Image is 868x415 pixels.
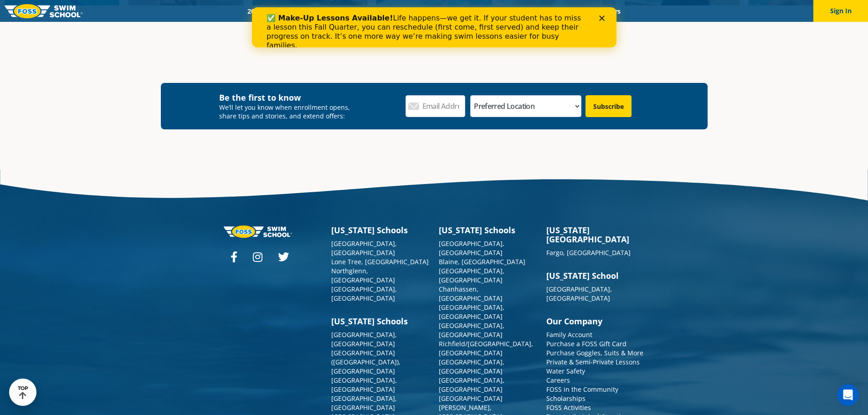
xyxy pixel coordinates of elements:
[439,339,533,357] a: Richfield/[GEOGRAPHIC_DATA], [GEOGRAPHIC_DATA]
[15,6,335,43] div: Life happens—we get it. If your student has to miss a lesson this Fall Quarter, you can reschedul...
[439,266,504,284] a: [GEOGRAPHIC_DATA], [GEOGRAPHIC_DATA]
[240,7,297,15] a: 2025 Calendar
[331,348,401,375] a: [GEOGRAPHIC_DATA] ([GEOGRAPHIC_DATA]), [GEOGRAPHIC_DATA]
[406,95,465,117] input: Email Address
[439,239,504,257] a: [GEOGRAPHIC_DATA], [GEOGRAPHIC_DATA]
[415,7,466,15] a: About FOSS
[331,239,397,257] a: [GEOGRAPHIC_DATA], [GEOGRAPHIC_DATA]
[224,225,292,238] img: Foss-logo-horizontal-white.svg
[439,358,504,375] a: [GEOGRAPHIC_DATA], [GEOGRAPHIC_DATA]
[546,339,627,348] a: Purchase a FOSS Gift Card
[5,4,82,18] img: FOSS Swim School Logo
[546,330,592,339] a: Family Account
[546,367,585,375] a: Water Safety
[837,384,859,406] iframe: Intercom live chat
[466,7,562,15] a: Swim Like [PERSON_NAME]
[546,317,645,326] h3: Our Company
[439,376,504,394] a: [GEOGRAPHIC_DATA], [GEOGRAPHIC_DATA]
[219,92,356,103] h4: Be the first to know
[439,225,537,235] h3: [US_STATE] Schools
[546,358,640,366] a: Private & Semi-Private Lessons
[562,7,591,15] a: Blog
[439,321,504,339] a: [GEOGRAPHIC_DATA], [GEOGRAPHIC_DATA]
[331,330,397,348] a: [GEOGRAPHIC_DATA], [GEOGRAPHIC_DATA]
[331,225,430,235] h3: [US_STATE] Schools
[331,266,395,284] a: Northglenn, [GEOGRAPHIC_DATA]
[546,403,591,412] a: FOSS Activities
[546,385,618,394] a: FOSS in the Community
[331,285,397,302] a: [GEOGRAPHIC_DATA], [GEOGRAPHIC_DATA]
[219,103,356,120] p: We’ll let you know when enrollment opens, share tips and stories, and extend offers:
[15,6,141,15] b: ✅ Make-Up Lessons Available!
[546,248,631,257] a: Fargo, [GEOGRAPHIC_DATA]
[18,385,28,400] div: TOP
[546,285,612,302] a: [GEOGRAPHIC_DATA], [GEOGRAPHIC_DATA]
[297,7,335,15] a: Schools
[546,376,570,384] a: Careers
[591,7,628,15] a: Careers
[331,317,430,326] h3: [US_STATE] Schools
[586,95,632,117] input: Subscribe
[331,257,429,266] a: Lone Tree, [GEOGRAPHIC_DATA]
[546,271,645,280] h3: [US_STATE] School
[252,7,616,47] iframe: Intercom live chat banner
[335,7,415,15] a: Swim Path® Program
[439,257,525,266] a: Blaine, [GEOGRAPHIC_DATA]
[439,285,503,302] a: Chanhassen, [GEOGRAPHIC_DATA]
[439,303,504,321] a: [GEOGRAPHIC_DATA], [GEOGRAPHIC_DATA]
[331,394,397,412] a: [GEOGRAPHIC_DATA], [GEOGRAPHIC_DATA]
[546,394,586,403] a: Scholarships
[546,348,643,357] a: Purchase Goggles, Suits & More
[546,225,645,244] h3: [US_STATE][GEOGRAPHIC_DATA]
[347,8,356,14] div: Close
[331,376,397,394] a: [GEOGRAPHIC_DATA], [GEOGRAPHIC_DATA]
